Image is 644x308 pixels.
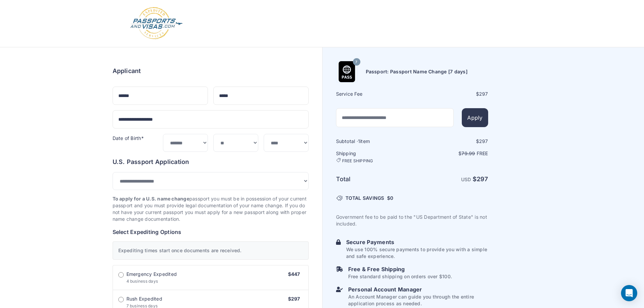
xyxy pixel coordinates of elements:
[461,150,475,156] span: 79.99
[336,61,357,82] img: Product Name
[113,157,309,167] h6: U.S. Passport Application
[390,195,393,201] span: 0
[358,138,360,144] span: 1
[348,273,452,280] p: Free standard shipping on orders over $100.
[461,176,471,182] span: USD
[387,195,393,202] span: $
[288,271,300,277] span: $447
[336,174,411,184] h6: Total
[288,296,300,302] span: $297
[129,7,183,40] img: Logo
[355,58,357,67] span: 7
[336,138,411,145] h6: Subtotal · item
[113,66,141,76] h6: Applicant
[479,138,488,144] span: 297
[413,138,488,145] div: $
[342,158,373,164] span: FREE SHIPPING
[473,175,488,183] strong: $
[348,293,488,307] p: An Account Manager can guide you through the entire application process as needed.
[462,108,488,127] button: Apply
[621,285,637,301] div: Open Intercom Messenger
[477,175,488,183] span: 297
[336,150,411,164] h6: Shipping
[336,91,411,97] h6: Service Fee
[113,241,309,260] div: Expediting times start once documents are received.
[113,228,309,236] h6: Select Expediting Options
[413,150,488,157] p: $
[336,214,488,227] p: Government fee to be paid to the "US Department of State" is not included.
[113,195,309,222] p: passport you must be in possession of your current passport and you must provide legal documentat...
[477,150,488,156] span: Free
[345,195,384,202] span: TOTAL SAVINGS
[346,246,488,260] p: We use 100% secure payments to provide you with a simple and safe experience.
[479,91,488,97] span: 297
[346,238,488,246] h6: Secure Payments
[126,279,158,284] span: 4 business days
[413,91,488,97] div: $
[126,271,177,278] span: Emergency Expedited
[113,196,189,202] strong: To apply for a U.S. name change
[126,295,162,302] span: Rush Expedited
[348,265,452,273] h6: Free & Free Shipping
[366,68,468,75] h6: Passport: Passport Name Change [7 days]
[113,135,144,141] label: Date of Birth*
[348,285,488,293] h6: Personal Account Manager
